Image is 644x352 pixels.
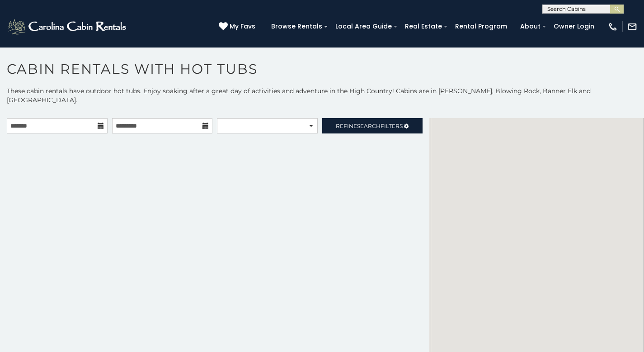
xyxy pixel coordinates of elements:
span: Refine Filters [336,123,403,129]
a: Rental Program [451,19,512,33]
a: My Favs [219,22,258,32]
a: Local Area Guide [331,19,396,33]
span: My Favs [230,22,255,31]
a: About [516,19,545,33]
img: mail-regular-white.png [627,22,637,32]
a: Real Estate [400,19,447,33]
img: phone-regular-white.png [608,22,618,32]
img: White-1-2.png [7,18,129,36]
a: RefineSearchFilters [322,118,423,133]
span: Search [357,123,381,129]
a: Browse Rentals [267,19,327,33]
a: Owner Login [549,19,599,33]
